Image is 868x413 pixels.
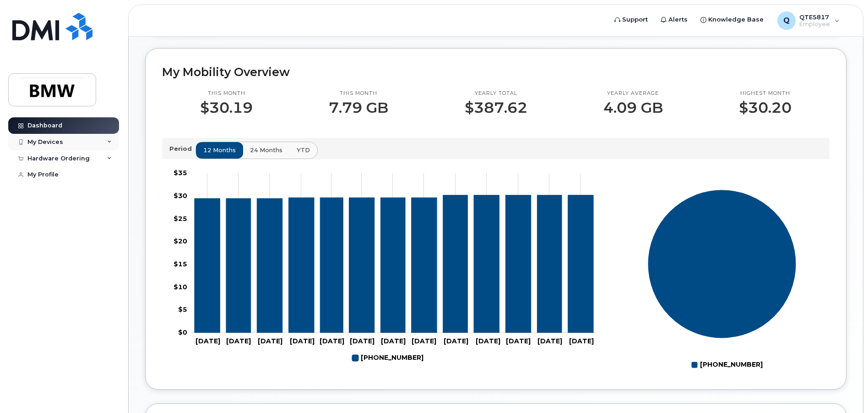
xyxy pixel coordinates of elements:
tspan: $5 [178,305,187,314]
p: $30.19 [200,99,253,116]
tspan: $0 [178,328,187,336]
p: 7.79 GB [329,99,388,116]
tspan: [DATE] [476,337,500,345]
tspan: [DATE] [506,337,531,345]
p: 4.09 GB [603,99,663,116]
g: Legend [691,357,763,373]
span: Alerts [668,15,688,24]
tspan: $15 [174,260,187,268]
a: Support [608,11,654,29]
a: Knowledge Base [694,11,770,29]
p: Highest month [739,90,792,97]
p: Yearly total [465,90,527,97]
span: 24 months [250,146,282,154]
tspan: [DATE] [258,337,282,345]
tspan: [DATE] [195,337,220,345]
span: Q [783,15,790,26]
span: Knowledge Base [708,15,764,24]
tspan: $10 [174,282,187,291]
tspan: [DATE] [537,337,562,345]
tspan: [DATE] [412,337,436,345]
span: YTD [297,146,310,154]
g: Series [648,189,797,338]
g: Legend [352,350,423,366]
span: Employee [799,21,830,28]
p: $30.20 [739,99,792,116]
g: 864-577-6157 [352,350,423,366]
h2: My Mobility Overview [162,65,830,79]
tspan: [DATE] [226,337,251,345]
tspan: $35 [174,169,187,177]
span: Support [622,15,648,24]
tspan: $30 [174,191,187,199]
g: Chart [648,189,797,372]
tspan: [DATE] [350,337,374,345]
span: QTE5817 [799,13,830,21]
tspan: [DATE] [444,337,468,345]
tspan: [DATE] [569,337,594,345]
iframe: Messenger Launcher [828,373,861,406]
tspan: [DATE] [290,337,315,345]
g: 864-577-6157 [195,195,593,332]
p: $387.62 [465,99,527,116]
g: Chart [174,169,597,366]
p: Yearly average [603,90,663,97]
p: This month [200,90,253,97]
p: This month [329,90,388,97]
tspan: $20 [174,237,187,245]
tspan: [DATE] [320,337,344,345]
tspan: $25 [174,214,187,222]
p: Period [169,144,195,153]
a: Alerts [654,11,694,29]
div: QTE5817 [771,11,846,30]
tspan: [DATE] [381,337,406,345]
